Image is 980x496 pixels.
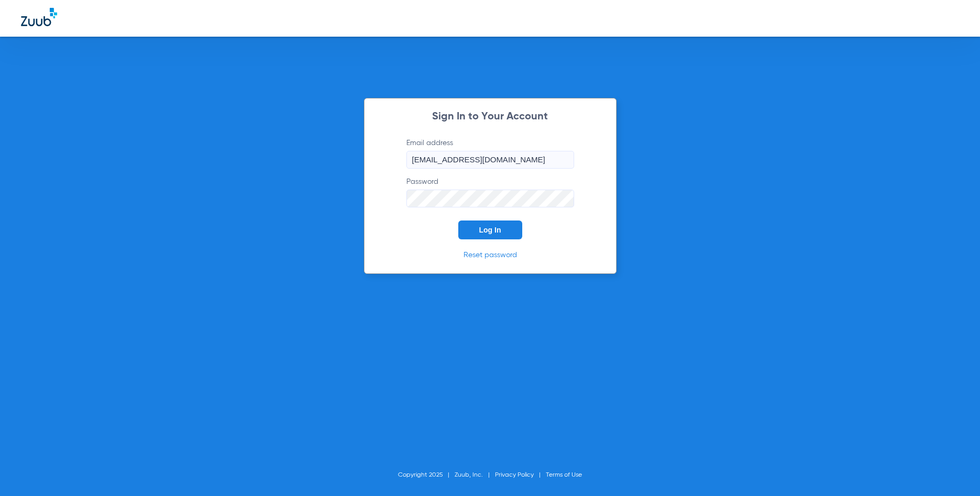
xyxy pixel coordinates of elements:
[479,226,501,234] span: Log In
[391,112,590,122] h2: Sign In to Your Account
[406,177,574,207] label: Password
[546,472,582,478] a: Terms of Use
[458,221,522,239] button: Log In
[21,8,57,26] img: Zuub Logo
[406,190,574,207] input: Password
[495,472,534,478] a: Privacy Policy
[398,470,455,480] li: Copyright 2025
[406,151,574,169] input: Email address
[464,251,517,259] a: Reset password
[406,138,574,169] label: Email address
[455,470,495,480] li: Zuub, Inc.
